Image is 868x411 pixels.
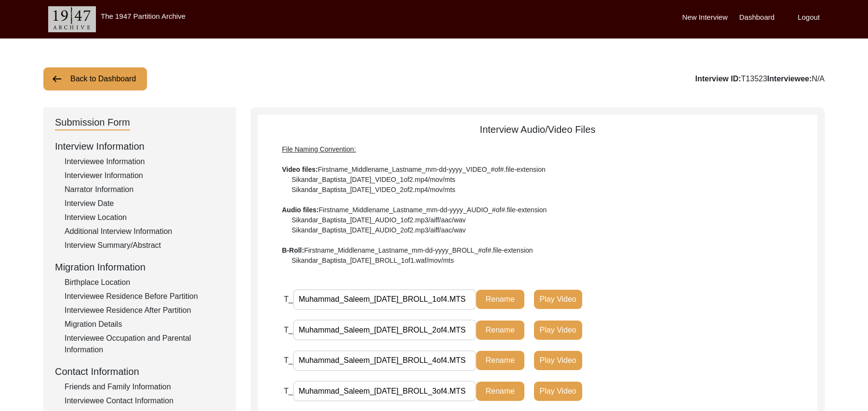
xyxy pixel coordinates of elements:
b: B-Roll: [282,246,304,254]
div: Contact Information [55,364,225,379]
div: Migration Information [55,260,225,274]
button: Play Video [534,321,582,340]
div: Interview Date [65,198,225,209]
span: T_ [284,326,293,334]
img: header-logo.png [48,6,96,32]
div: Narrator Information [65,184,225,195]
button: Back to Dashboard [43,67,147,90]
div: Additional Interview Information [65,226,225,237]
div: Interviewee Occupation and Parental Information [65,333,225,356]
div: Interview Summary/Abstract [65,240,225,251]
div: Interviewer Information [65,170,225,181]
div: Interview Location [65,212,225,223]
span: T_ [284,387,293,395]
b: Interviewee: [767,75,812,83]
button: Play Video [534,351,582,370]
label: Logout [798,12,820,23]
div: Submission Form [55,115,130,130]
span: T_ [284,295,293,303]
button: Rename [476,351,524,370]
div: Interviewee Contact Information [65,395,225,407]
span: T_ [284,356,293,364]
label: Dashboard [739,12,775,23]
b: Audio files: [282,206,319,214]
button: Rename [476,321,524,340]
div: Interviewee Residence Before Partition [65,291,225,302]
label: The 1947 Partition Archive [101,12,186,20]
span: File Naming Convention: [282,145,356,153]
button: Play Video [534,290,582,309]
button: Rename [476,290,524,309]
div: T13523 N/A [695,73,825,85]
label: New Interview [682,12,728,23]
div: Migration Details [65,319,225,330]
div: Interview Audio/Video Files [258,122,817,266]
b: Interview ID: [695,75,741,83]
div: Firstname_Middlename_Lastname_mm-dd-yyyy_VIDEO_#of#.file-extension Sikandar_Baptista_[DATE]_VIDEO... [282,144,793,266]
div: Friends and Family Information [65,381,225,393]
img: arrow-left.png [51,73,63,85]
div: Interviewee Residence After Partition [65,305,225,316]
button: Play Video [534,382,582,401]
div: Birthplace Location [65,277,225,288]
div: Interviewee Information [65,156,225,167]
b: Video files: [282,166,318,173]
div: Interview Information [55,139,225,154]
button: Rename [476,382,524,401]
